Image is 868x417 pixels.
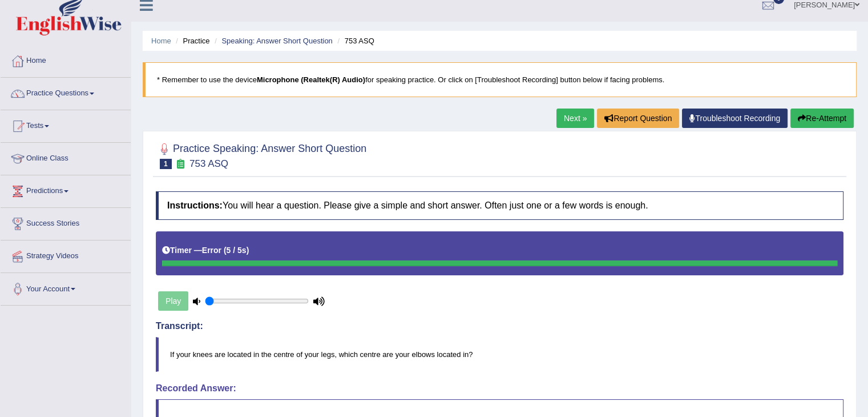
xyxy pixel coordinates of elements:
[175,159,187,170] small: Exam occurring question
[151,37,171,45] a: Home
[156,383,843,394] h4: Recorded Answer:
[1,175,131,204] a: Predictions
[156,337,843,372] blockquote: If your knees are located in the centre of your legs, which centre are your elbows located in?
[1,273,131,302] a: Your Account
[160,159,172,169] span: 1
[1,110,131,139] a: Tests
[173,35,209,46] li: Practice
[143,62,857,97] blockquote: * Remember to use the device for speaking practice. Or click on [Troubleshoot Recording] button b...
[162,246,249,255] h5: Timer —
[227,246,247,255] b: 5 / 5s
[556,109,594,128] a: Next »
[224,246,227,255] b: (
[682,109,788,128] a: Troubleshoot Recording
[156,321,843,331] h4: Transcript:
[1,208,131,236] a: Success Stories
[167,201,223,210] b: Instructions:
[334,35,374,46] li: 753 ASQ
[1,240,131,269] a: Strategy Videos
[1,45,131,74] a: Home
[597,109,679,128] button: Report Question
[202,246,221,255] b: Error
[221,37,332,45] a: Speaking: Answer Short Question
[257,75,365,84] b: Microphone (Realtek(R) Audio)
[1,78,131,106] a: Practice Questions
[156,191,843,220] h4: You will hear a question. Please give a simple and short answer. Often just one or a few words is...
[156,141,366,169] h2: Practice Speaking: Answer Short Question
[189,158,228,169] small: 753 ASQ
[1,143,131,171] a: Online Class
[247,246,249,255] b: )
[790,109,854,128] button: Re-Attempt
